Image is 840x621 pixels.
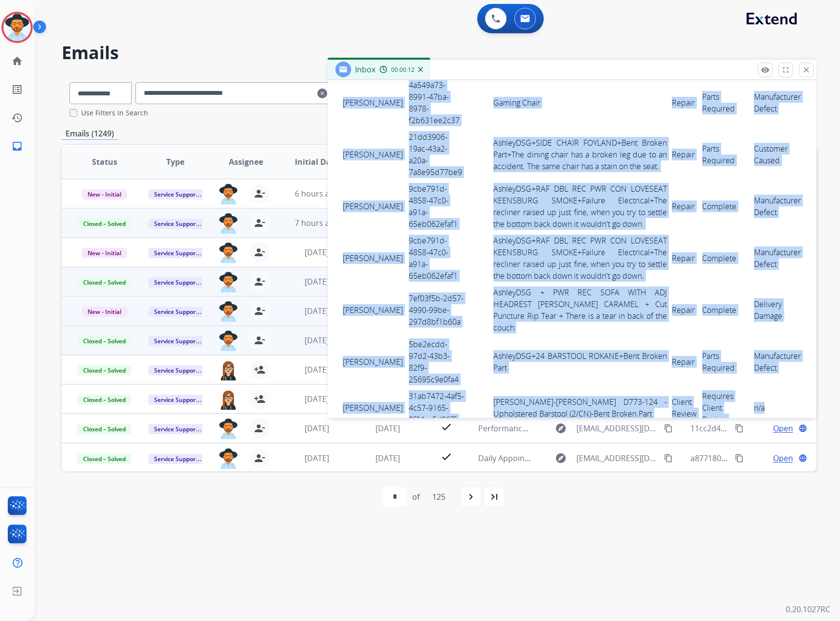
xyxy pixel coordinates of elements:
[305,306,329,316] span: [DATE]
[376,423,400,434] span: [DATE]
[219,448,238,469] img: agent-avatar
[412,491,420,503] div: of
[11,140,23,152] mat-icon: inbox
[254,217,265,229] mat-icon: person_remove
[219,419,238,439] img: agent-avatar
[148,248,204,258] span: Service Support
[295,218,339,228] span: 7 hours ago
[254,364,265,376] mat-icon: person_add
[355,64,376,75] span: Inbox
[254,452,265,464] mat-icon: person_remove
[409,183,458,229] a: 9cbe791d-4858-47c0-a91a-65eb062efaf1
[229,156,263,168] span: Assignee
[77,424,132,434] span: Closed – Solved
[254,188,265,200] mat-icon: person_remove
[219,272,238,292] img: agent-avatar
[491,77,669,129] td: Gaming Chair
[802,66,811,74] mat-icon: close
[148,395,204,405] span: Service Support
[340,77,406,129] td: [PERSON_NAME]
[148,365,204,376] span: Service Support
[254,276,265,288] mat-icon: person_remove
[305,394,329,404] span: [DATE]
[491,336,669,388] td: AshleyDSG+24 BARSTOOL ROKANE+Bent Broken Part
[340,336,406,388] td: [PERSON_NAME]
[305,335,329,346] span: [DATE]
[295,156,339,168] span: Initial Date
[752,129,804,180] td: Customer Caused
[761,66,770,74] mat-icon: remove_red_eye
[92,156,117,168] span: Status
[62,43,817,63] h2: Emails
[773,422,793,434] span: Open
[305,276,329,287] span: [DATE]
[148,336,204,346] span: Service Support
[219,301,238,322] img: agent-avatar
[77,277,132,288] span: Closed – Solved
[576,422,659,434] span: [EMAIL_ADDRESS][DOMAIN_NAME]
[465,491,477,503] mat-icon: navigate_next
[82,248,127,258] span: New - Initial
[669,180,700,232] td: Repair
[77,365,132,376] span: Closed – Solved
[254,422,265,434] mat-icon: person_remove
[752,180,804,232] td: Manufacturer Defect
[81,108,148,118] label: Use Filters In Search
[148,189,204,200] span: Service Support
[491,180,669,232] td: AshleyDSG+RAF DBL REC PWR CON LOVESEAT KEENSBURG SMOKE+Failure Electrical+The recliner raised up ...
[669,129,700,180] td: Repair
[781,66,790,74] mat-icon: fullscreen
[254,246,265,258] mat-icon: person_remove
[77,454,132,464] span: Closed – Solved
[148,277,204,288] span: Service Support
[77,395,132,405] span: Closed – Solved
[317,88,327,99] mat-icon: clear
[424,487,453,507] div: 125
[254,393,265,405] mat-icon: person_add
[219,360,238,380] img: agent-avatar
[690,423,834,434] span: 11cc2d44-c687-45f0-81a7-a7ddfcfc1592
[409,391,464,425] a: 31ab7472-4af5-4c57-9165-0f24ca5d06f5
[295,188,339,199] span: 6 hours ago
[219,213,238,234] img: agent-avatar
[669,388,700,428] td: Client Review
[376,453,400,464] span: [DATE]
[11,55,23,67] mat-icon: home
[340,388,406,428] td: [PERSON_NAME]
[669,232,700,284] td: Repair
[786,603,830,615] p: 0.20.1027RC
[82,189,127,200] span: New - Initial
[77,336,132,346] span: Closed – Solved
[798,454,807,463] mat-icon: language
[669,77,700,129] td: Repair
[702,253,736,264] a: Complete
[752,284,804,336] td: Delivery Damage
[702,351,735,373] a: Parts Required
[148,424,204,434] span: Service Support
[488,491,500,503] mat-icon: last_page
[305,453,329,464] span: [DATE]
[166,156,184,168] span: Type
[219,331,238,351] img: agent-avatar
[340,232,406,284] td: [PERSON_NAME]
[219,184,238,204] img: agent-avatar
[148,219,204,229] span: Service Support
[752,388,804,428] td: n/a
[305,364,329,375] span: [DATE]
[62,128,118,140] p: Emails (1249)
[441,421,452,433] mat-icon: check
[555,452,567,464] mat-icon: explore
[702,391,733,425] a: Requires Client Review
[478,453,653,464] span: Daily Appointment Report for Extend on [DATE]
[669,336,700,388] td: Repair
[148,454,204,464] span: Service Support
[340,180,406,232] td: [PERSON_NAME]
[478,423,667,434] span: Performance Report for Extend reported on [DATE]
[752,336,804,388] td: Manufacturer Defect
[409,235,458,281] a: 9cbe791d-4858-47c0-a91a-65eb062efaf1
[702,143,735,166] a: Parts Required
[11,84,23,95] mat-icon: list_alt
[669,284,700,336] td: Repair
[664,454,673,463] mat-icon: content_copy
[702,305,736,315] a: Complete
